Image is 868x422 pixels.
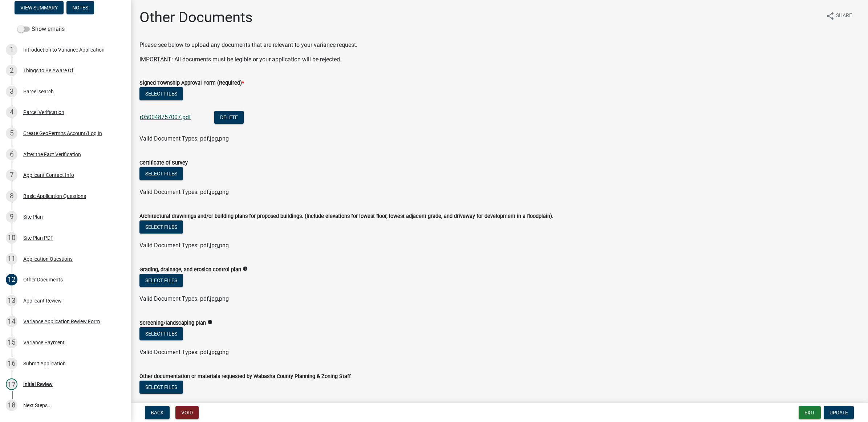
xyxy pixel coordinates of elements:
label: Architectural drawnings and/or building plans for proposed buildings. (Include elevations for low... [139,214,553,219]
label: Screening/landscaping plan [139,321,206,326]
button: Select files [139,220,183,234]
div: 17 [6,378,17,390]
span: Update [830,410,848,415]
div: Things to Be Aware Of [23,68,73,73]
i: share [826,12,835,20]
div: Applicant Review [23,298,62,303]
div: 12 [6,274,17,285]
span: Valid Document Types: pdf,jpg,png [139,295,229,302]
p: Please see below to upload any documents that are relevant to your variance request. [139,41,859,49]
div: Submit Application [23,361,66,366]
div: 15 [6,337,17,348]
span: Valid Document Types: pdf,jpg,png [139,135,229,142]
div: 4 [6,106,17,118]
label: Signed Township Approval Form (Required) [139,81,244,86]
span: Back [151,410,164,415]
div: 6 [6,149,17,160]
wm-modal-confirm: Summary [15,5,64,11]
label: Certificate of Survey [139,161,188,166]
button: Select files [139,87,183,100]
div: Application Questions [23,256,73,261]
p: IMPORTANT: All documents must be legible or your application will be rejected. [139,55,859,64]
div: Introduction to Variance Application [23,47,105,52]
i: info [243,266,248,271]
div: Variance Payment [23,340,65,345]
span: Valid Document Types: pdf,jpg,png [139,242,229,249]
button: Select files [139,274,183,287]
div: 18 [6,399,17,411]
span: Share [836,12,852,20]
button: Void [175,406,199,419]
div: 5 [6,127,17,139]
div: Initial Review [23,382,53,387]
div: 7 [6,169,17,181]
button: Back [145,406,170,419]
wm-modal-confirm: Notes [66,5,94,11]
div: Other Documents [23,277,63,282]
button: Delete [214,111,244,124]
button: Update [824,406,854,419]
button: Notes [66,1,94,14]
h1: Other Documents [139,9,253,26]
div: 13 [6,295,17,307]
span: Valid Document Types: pdf,jpg,png [139,349,229,356]
button: Select files [139,167,183,180]
div: 11 [6,253,17,265]
div: 8 [6,190,17,202]
div: 2 [6,65,17,76]
div: 1 [6,44,17,56]
button: Select files [139,381,183,394]
div: 14 [6,316,17,327]
div: Parcel Verification [23,110,64,115]
div: 16 [6,358,17,369]
div: Parcel search [23,89,54,94]
button: View Summary [15,1,64,14]
wm-modal-confirm: Delete Document [214,114,244,121]
button: shareShare [820,9,858,23]
div: Create GeoPermits Account/Log In [23,131,102,136]
span: Valid Document Types: pdf,jpg,png [139,188,229,195]
label: Other documentation or materials requested by Wabasha County Planning & Zoning Staff [139,374,351,379]
label: Show emails [17,25,65,33]
div: Site Plan [23,214,43,219]
i: info [207,320,212,325]
button: Exit [799,406,821,419]
div: After the Fact Verification [23,152,81,157]
div: Applicant Contact Info [23,173,74,178]
div: Site Plan PDF [23,235,53,240]
div: 3 [6,86,17,97]
div: Variance Application Review Form [23,319,100,324]
a: r050048757007.pdf [140,114,191,121]
div: 10 [6,232,17,244]
div: Basic Application Questions [23,194,86,199]
button: Select files [139,327,183,340]
label: Grading, drainage, and erosion control plan [139,267,241,272]
div: 9 [6,211,17,223]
